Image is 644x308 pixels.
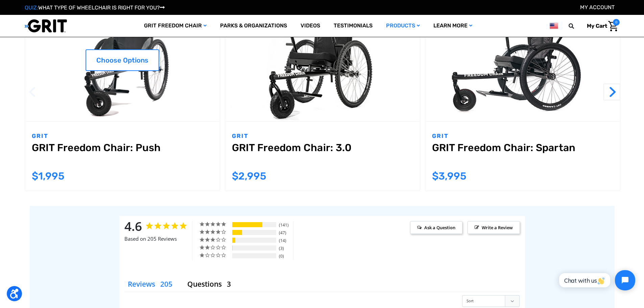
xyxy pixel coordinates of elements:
span: Ask a Question [410,221,462,234]
a: QUIZ:WHAT TYPE OF WHEELCHAIR IS RIGHT FOR YOU? [25,4,165,11]
img: us.png [550,22,558,30]
img: GRIT All-Terrain Wheelchair and Mobility Equipment [25,19,67,33]
div: 4 ★ [199,229,231,235]
div: 23% [232,230,242,235]
div: 5-Star Ratings [232,222,276,227]
a: GRIT Freedom Chair: Spartan,$3,995.00 [432,142,613,166]
img: Cart [608,21,618,31]
div: 1% [232,245,233,251]
a: Videos [294,15,327,37]
div: 141 [277,222,291,228]
a: Learn More [427,15,479,37]
a: Choose Options [86,49,159,71]
p: GRIT [32,132,213,141]
button: Go to slide 2 of 2 [603,84,620,100]
a: GRIT Freedom Chair: 3.0,$2,995.00 [232,142,413,166]
div: 5 ★ [199,221,231,227]
span: 0 [613,19,620,26]
input: Search [572,19,582,33]
a: Account [580,4,615,10]
div: 3-Star Ratings [232,238,276,243]
div: 4-Star Ratings [232,230,276,235]
div: 14 [277,238,291,243]
select: Sort reviews [462,295,520,307]
iframe: Tidio Chat [552,264,641,296]
div: 47 [277,230,291,236]
a: GRIT Freedom Chair: Push,$1,995.00 [32,142,213,166]
a: Cart with 0 items [582,19,620,33]
li: Questions [184,277,236,292]
span: $3,995 [432,170,467,182]
span: Write a Review [468,221,520,234]
div: 2-Star Ratings [232,245,276,251]
span: My Cart [587,23,607,29]
span: QUIZ: [25,4,38,11]
span: $1,995 [32,170,65,182]
div: 3 ★ [199,237,231,242]
a: Parks & Organizations [213,15,294,37]
a: GRIT Freedom Chair [137,15,213,37]
div: 2 ★ [199,244,231,250]
div: 7% [232,238,235,243]
div: 3 [277,245,291,251]
span: $2,995 [232,170,266,182]
li: Reviews [124,277,177,292]
span: Based on 205 Reviews [124,235,177,243]
p: GRIT [432,132,613,141]
p: GRIT [232,132,413,141]
button: Go to slide 2 of 2 [25,84,42,100]
a: Testimonials [327,15,379,37]
strong: 4.6 [124,217,142,235]
div: 69% [232,222,263,227]
a: Products [379,15,427,37]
